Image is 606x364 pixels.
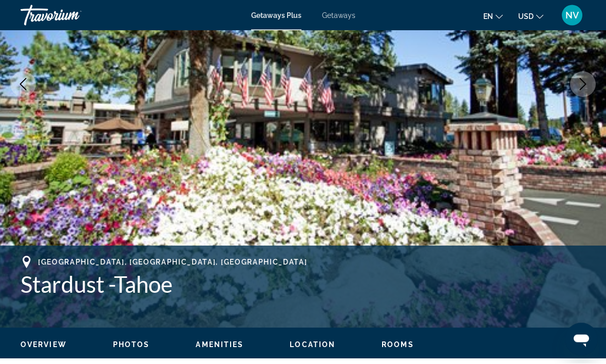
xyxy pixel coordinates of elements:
[382,341,414,349] span: Rooms
[565,323,598,356] iframe: Button to launch messaging window
[38,258,307,267] span: [GEOGRAPHIC_DATA], [GEOGRAPHIC_DATA], [GEOGRAPHIC_DATA]
[518,12,534,21] span: USD
[21,2,123,29] a: Travorium
[113,340,150,350] button: Photos
[570,72,596,97] button: Next image
[382,340,414,350] button: Rooms
[196,341,243,349] span: Amenities
[565,10,579,21] span: NV
[322,11,355,19] a: Getaways
[251,11,301,19] a: Getaways Plus
[559,5,585,26] button: User Menu
[518,9,543,24] button: Change currency
[290,341,335,349] span: Location
[290,340,335,350] button: Location
[21,271,585,298] h1: Stardust -Tahoe
[113,341,150,349] span: Photos
[10,72,36,97] button: Previous image
[483,9,503,24] button: Change language
[483,12,493,21] span: en
[21,341,67,349] span: Overview
[21,340,67,350] button: Overview
[196,340,243,350] button: Amenities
